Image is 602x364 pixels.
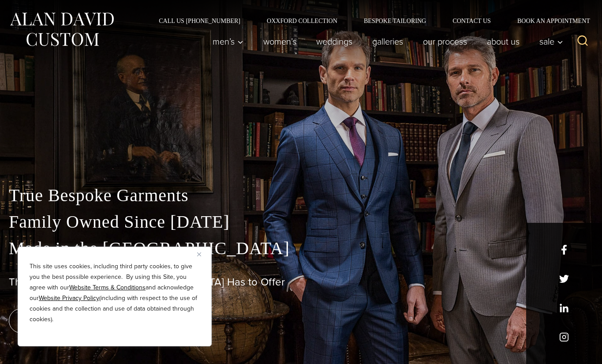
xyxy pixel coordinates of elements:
[504,18,593,24] a: Book an Appointment
[197,249,208,259] button: Close
[572,31,593,52] button: View Search Form
[197,252,201,256] img: Close
[254,33,307,50] a: Women’s
[146,18,593,24] nav: Secondary Navigation
[307,33,363,50] a: weddings
[9,182,593,262] p: True Bespoke Garments Family Owned Since [DATE] Made in the [GEOGRAPHIC_DATA]
[9,276,593,289] h1: The Best Custom Suits [GEOGRAPHIC_DATA] Has to Offer
[351,18,439,24] a: Bespoke Tailoring
[30,261,200,325] p: This site uses cookies, including third party cookies, to give you the best possible experience. ...
[254,18,351,24] a: Oxxford Collection
[439,18,504,24] a: Contact Us
[539,37,563,46] span: Sale
[363,33,413,50] a: Galleries
[69,283,146,292] a: Website Terms & Conditions
[213,37,243,46] span: Men’s
[146,18,254,24] a: Call Us [PHONE_NUMBER]
[203,33,568,50] nav: Primary Navigation
[413,33,477,50] a: Our Process
[9,308,132,333] a: book an appointment
[39,293,99,303] a: Website Privacy Policy
[477,33,530,50] a: About Us
[9,10,115,49] img: Alan David Custom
